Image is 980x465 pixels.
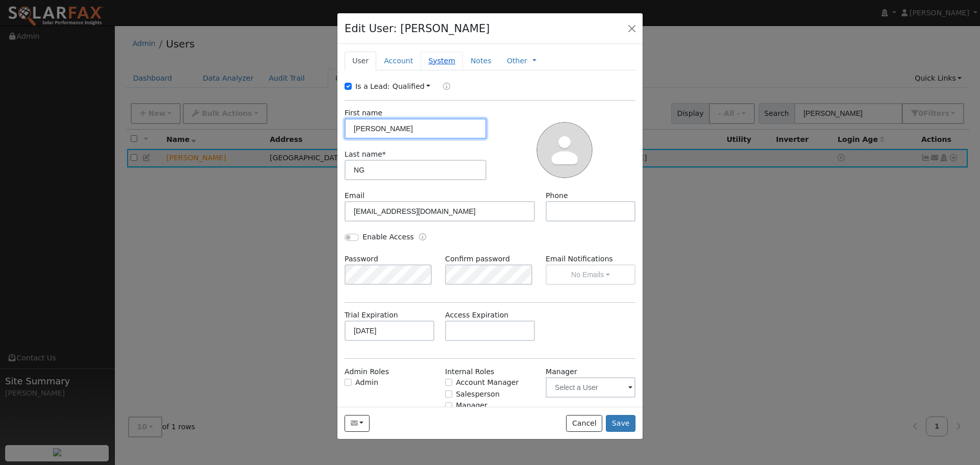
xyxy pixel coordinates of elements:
input: Admin [345,379,352,386]
a: System [421,52,463,70]
input: Account Manager [445,379,452,386]
label: Trial Expiration [345,310,398,321]
button: Save [606,415,635,432]
label: Last name [345,149,386,160]
label: Manager [456,400,487,411]
a: Lead [435,81,450,93]
label: First name [345,108,382,118]
label: Password [345,254,378,264]
label: Is a Lead: [355,81,390,92]
span: Required [382,150,386,158]
label: Account Manager [456,377,519,388]
h4: Edit User: [PERSON_NAME] [345,20,490,37]
label: Internal Roles [445,366,494,377]
a: User [345,52,376,70]
a: Account [376,52,421,70]
label: Admin Roles [345,366,389,377]
input: Salesperson [445,390,452,398]
label: Email Notifications [546,254,635,264]
input: Select a User [546,377,635,398]
button: patrickngrts@gmail.com [345,415,370,432]
a: Other [507,56,527,66]
a: Qualified [393,82,431,90]
a: Enable Access [419,232,426,243]
label: Salesperson [456,389,500,400]
label: Admin [355,377,378,388]
label: Email [345,190,364,201]
label: Confirm password [445,254,510,264]
label: Enable Access [362,232,414,242]
input: Manager [445,402,452,409]
a: Notes [463,52,499,70]
input: Is a Lead: [345,83,352,90]
label: Phone [546,190,568,201]
label: Manager [546,366,577,377]
button: Cancel [566,415,602,432]
label: Access Expiration [445,310,508,321]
